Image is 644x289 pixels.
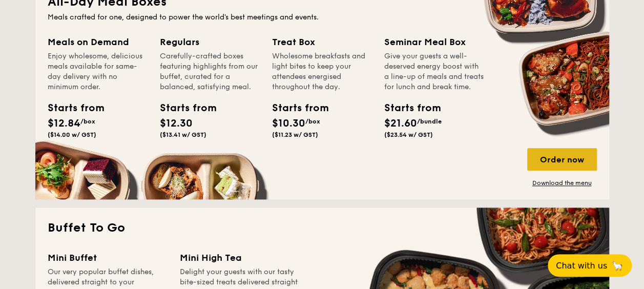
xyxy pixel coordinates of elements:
div: Mini Buffet [48,251,168,265]
div: Enjoy wholesome, delicious meals available for same-day delivery with no minimum order. [48,51,148,92]
div: Order now [527,148,597,171]
span: $12.30 [160,117,193,130]
div: Carefully-crafted boxes featuring highlights from our buffet, curated for a balanced, satisfying ... [160,51,260,92]
span: ($13.41 w/ GST) [160,131,206,138]
div: Meals crafted for one, designed to power the world's best meetings and events. [48,12,597,23]
div: Starts from [272,100,318,116]
span: /box [80,118,95,125]
span: ($23.54 w/ GST) [384,131,433,138]
div: Starts from [384,100,430,116]
span: 🦙 [611,260,624,272]
button: Chat with us🦙 [548,254,632,277]
div: Starts from [160,100,206,116]
div: Wholesome breakfasts and light bites to keep your attendees energised throughout the day. [272,51,372,92]
div: Give your guests a well-deserved energy boost with a line-up of meals and treats for lunch and br... [384,51,484,92]
span: $21.60 [384,117,417,130]
a: Download the menu [527,179,597,187]
div: Starts from [48,100,94,116]
h2: Buffet To Go [48,220,597,236]
span: /box [305,118,320,125]
div: Meals on Demand [48,35,148,49]
span: ($14.00 w/ GST) [48,131,96,138]
span: ($11.23 w/ GST) [272,131,318,138]
div: Mini High Tea [180,251,300,265]
span: $12.84 [48,117,80,130]
span: Chat with us [556,261,607,271]
div: Treat Box [272,35,372,49]
span: $10.30 [272,117,305,130]
div: Seminar Meal Box [384,35,484,49]
span: /bundle [417,118,442,125]
div: Regulars [160,35,260,49]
